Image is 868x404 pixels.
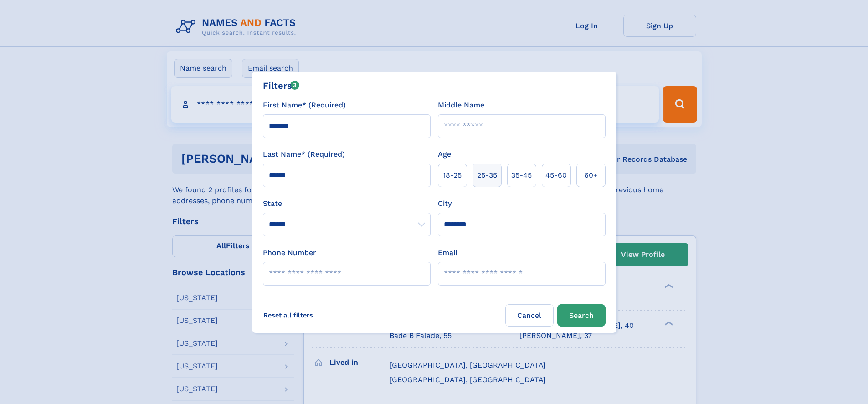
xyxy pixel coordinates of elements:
[263,198,431,209] label: State
[545,170,567,181] span: 45‑60
[477,170,497,181] span: 25‑35
[263,149,345,160] label: Last Name* (Required)
[263,247,316,258] label: Phone Number
[505,304,554,327] label: Cancel
[438,247,457,258] label: Email
[511,170,532,181] span: 35‑45
[584,170,598,181] span: 60+
[263,100,346,111] label: First Name* (Required)
[438,100,484,111] label: Middle Name
[257,304,319,326] label: Reset all filters
[263,79,300,92] div: Filters
[438,198,452,209] label: City
[557,304,606,327] button: Search
[443,170,462,181] span: 18‑25
[438,149,451,160] label: Age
